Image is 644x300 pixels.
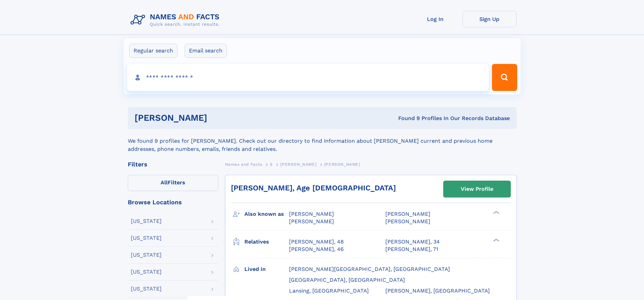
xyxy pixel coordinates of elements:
[289,287,369,294] span: Lansing, [GEOGRAPHIC_DATA]
[129,44,177,58] label: Regular search
[385,211,430,217] span: [PERSON_NAME]
[289,277,405,283] span: [GEOGRAPHIC_DATA], [GEOGRAPHIC_DATA]
[128,11,225,29] img: Logo Names and Facts
[225,160,262,168] a: Names and Facts
[127,64,489,91] input: search input
[270,160,273,168] a: S
[131,286,162,292] div: [US_STATE]
[492,238,500,242] div: ❯
[135,114,303,122] h1: [PERSON_NAME]
[492,210,500,215] div: ❯
[244,208,289,220] h3: Also known as
[244,236,289,248] h3: Relatives
[131,235,162,241] div: [US_STATE]
[131,252,162,258] div: [US_STATE]
[385,246,438,253] a: [PERSON_NAME], 71
[289,211,334,217] span: [PERSON_NAME]
[462,11,517,27] a: Sign Up
[444,181,510,197] a: View Profile
[280,162,316,167] span: [PERSON_NAME]
[408,11,462,27] a: Log In
[289,238,344,246] a: [PERSON_NAME], 48
[289,218,334,225] span: [PERSON_NAME]
[244,263,289,275] h3: Lived in
[131,218,162,224] div: [US_STATE]
[385,218,430,225] span: [PERSON_NAME]
[289,266,450,272] span: [PERSON_NAME][GEOGRAPHIC_DATA], [GEOGRAPHIC_DATA]
[289,246,344,253] a: [PERSON_NAME], 46
[303,115,510,122] div: Found 9 Profiles In Our Records Database
[385,238,440,246] a: [PERSON_NAME], 34
[280,160,316,168] a: [PERSON_NAME]
[385,287,490,294] span: [PERSON_NAME], [GEOGRAPHIC_DATA]
[128,161,218,167] div: Filters
[161,179,168,186] span: All
[128,199,218,205] div: Browse Locations
[461,181,493,197] div: View Profile
[270,162,273,167] span: S
[128,129,517,153] div: We found 9 profiles for [PERSON_NAME]. Check out our directory to find information about [PERSON_...
[231,184,396,192] a: [PERSON_NAME], Age [DEMOGRAPHIC_DATA]
[131,269,162,275] div: [US_STATE]
[128,175,218,191] label: Filters
[492,64,517,91] button: Search Button
[185,44,227,58] label: Email search
[324,162,360,167] span: [PERSON_NAME]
